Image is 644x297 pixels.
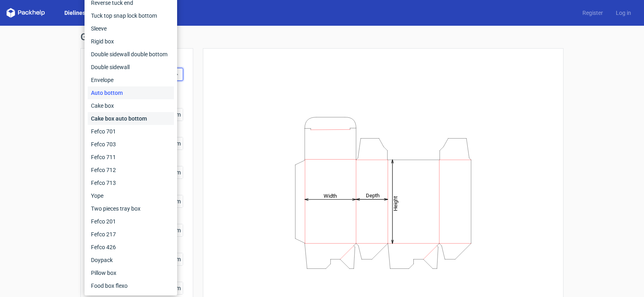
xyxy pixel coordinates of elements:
div: Fefco 711 [88,151,174,164]
tspan: Height [392,196,398,211]
div: Fefco 217 [88,228,174,241]
div: Cake box [88,99,174,112]
div: Envelope [88,74,174,86]
div: Rigid box [88,35,174,48]
div: Yope [88,189,174,202]
div: Fefco 201 [88,215,174,228]
div: Fefco 426 [88,241,174,254]
a: Register [576,9,609,17]
div: Fefco 712 [88,164,174,176]
div: Two pieces tray box [88,202,174,215]
div: Cake box auto bottom [88,112,174,125]
div: Fefco 703 [88,138,174,151]
h1: Generate new dieline [80,32,563,42]
div: Sleeve [88,22,174,35]
tspan: Depth [366,193,380,199]
div: Doypack [88,254,174,266]
div: Fefco 701 [88,125,174,138]
div: Fefco 713 [88,176,174,189]
div: Food box flexo [88,279,174,292]
div: Tuck top snap lock bottom [88,9,174,22]
div: Double sidewall [88,61,174,74]
div: Auto bottom [88,86,174,99]
a: Dielines [58,9,92,17]
a: Log in [609,9,638,17]
div: Pillow box [88,266,174,279]
tspan: Width [324,193,337,199]
div: Double sidewall double bottom [88,48,174,61]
